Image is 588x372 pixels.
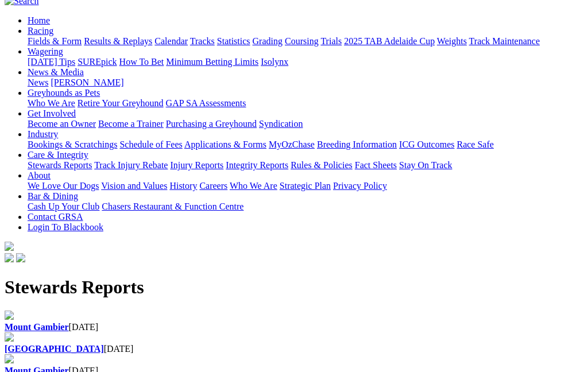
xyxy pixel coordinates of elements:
a: [GEOGRAPHIC_DATA] [5,344,104,354]
a: Greyhounds as Pets [28,88,100,98]
a: Racing [28,26,53,36]
a: Bar & Dining [28,191,78,201]
div: Industry [28,139,583,150]
a: Tracks [190,36,215,46]
div: [DATE] [5,322,583,332]
a: Stay On Track [399,160,452,170]
a: How To Bet [119,57,164,67]
a: Fields & Form [28,36,82,46]
div: [DATE] [5,344,583,354]
a: Retire Your Greyhound [78,98,164,108]
a: Login To Blackbook [28,222,103,232]
h1: Stewards Reports [5,277,583,298]
a: MyOzChase [269,139,315,149]
a: News [28,77,48,87]
div: Greyhounds as Pets [28,98,583,108]
a: Injury Reports [170,160,223,170]
a: Privacy Policy [333,181,387,191]
div: Care & Integrity [28,160,583,170]
a: Strategic Plan [280,181,331,191]
a: Bookings & Scratchings [28,139,117,149]
img: facebook.svg [5,253,14,262]
div: News & Media [28,77,583,88]
a: Wagering [28,46,63,56]
a: Schedule of Fees [119,139,182,149]
img: twitter.svg [16,253,25,262]
a: Careers [199,181,227,191]
a: Calendar [154,36,188,46]
a: Integrity Reports [226,160,288,170]
a: Who We Are [28,98,75,108]
a: Statistics [217,36,250,46]
a: Syndication [259,119,303,129]
a: Grading [253,36,283,46]
a: ICG Outcomes [399,139,454,149]
a: Fact Sheets [355,160,397,170]
img: file-red.svg [5,311,14,320]
a: Track Maintenance [469,36,540,46]
a: Get Involved [28,108,76,118]
a: Weights [437,36,467,46]
a: Isolynx [261,57,288,67]
a: GAP SA Assessments [166,98,246,108]
a: Coursing [285,36,319,46]
a: Track Injury Rebate [94,160,168,170]
a: Cash Up Your Club [28,201,99,211]
a: Chasers Restaurant & Function Centre [102,201,243,211]
a: Stewards Reports [28,160,92,170]
a: [DATE] Tips [28,57,75,67]
a: Results & Replays [84,36,152,46]
a: Trials [320,36,342,46]
a: About [28,170,51,180]
div: About [28,181,583,191]
a: Care & Integrity [28,150,88,160]
img: file-red.svg [5,354,14,363]
a: Applications & Forms [184,139,266,149]
a: Minimum Betting Limits [166,57,258,67]
img: file-red.svg [5,332,14,342]
a: Contact GRSA [28,212,83,222]
a: Become an Owner [28,119,96,129]
a: Who We Are [230,181,277,191]
img: logo-grsa-white.png [5,242,14,251]
a: News & Media [28,67,84,77]
a: Home [28,15,50,25]
a: 2025 TAB Adelaide Cup [344,36,435,46]
a: Rules & Policies [291,160,353,170]
div: Racing [28,36,583,46]
a: Breeding Information [317,139,397,149]
div: Get Involved [28,119,583,129]
div: Wagering [28,57,583,67]
a: Mount Gambier [5,322,69,332]
a: Vision and Values [101,181,167,191]
a: Industry [28,129,58,139]
a: SUREpick [78,57,117,67]
a: Purchasing a Greyhound [166,119,257,129]
a: Race Safe [457,139,493,149]
a: Become a Trainer [98,119,164,129]
div: Bar & Dining [28,201,583,212]
a: We Love Our Dogs [28,181,99,191]
a: History [169,181,197,191]
a: [PERSON_NAME] [51,77,123,87]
